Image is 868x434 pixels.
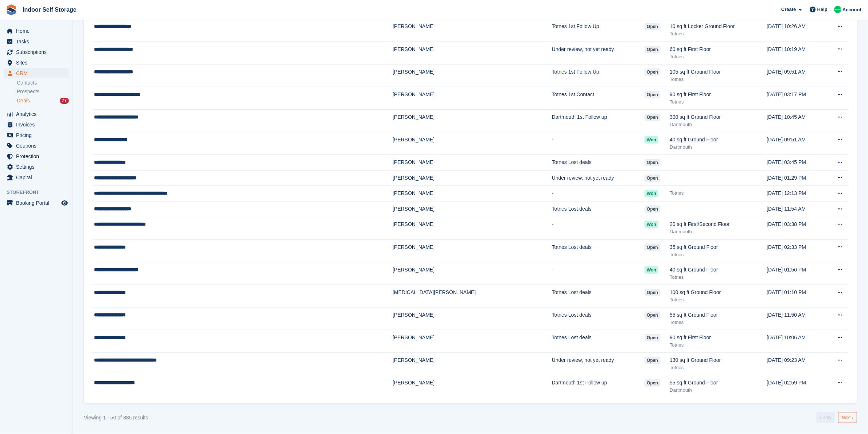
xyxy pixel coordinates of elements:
[670,289,767,296] div: 100 sq ft Ground Floor
[767,262,825,285] td: [DATE] 01:56 PM
[767,110,825,132] td: [DATE] 10:45 AM
[16,162,60,172] span: Settings
[393,170,552,186] td: [PERSON_NAME]
[767,19,825,42] td: [DATE] 10:26 AM
[670,356,767,364] div: 130 sq ft Ground Floor
[17,88,39,95] span: Prospects
[20,4,79,16] a: Indoor Self Storage
[16,47,60,57] span: Subscriptions
[4,141,69,151] a: menu
[670,341,767,349] div: Totnes
[670,266,767,274] div: 40 sq ft Ground Floor
[393,353,552,375] td: [PERSON_NAME]
[670,228,767,235] div: Dartmouth
[60,98,69,104] div: 77
[4,120,69,130] a: menu
[4,109,69,119] a: menu
[645,244,660,251] span: open
[552,239,645,262] td: Totnes Lost deals
[645,69,660,76] span: open
[393,239,552,262] td: [PERSON_NAME]
[670,379,767,387] div: 55 sq ft Ground Floor
[670,46,767,53] div: 60 sq ft First Floor
[670,23,767,30] div: 10 sq ft Locker Ground Floor
[767,186,825,202] td: [DATE] 12:13 PM
[552,330,645,353] td: Totnes Lost deals
[670,98,767,106] div: Totnes
[767,170,825,186] td: [DATE] 01:29 PM
[552,186,645,202] td: -
[552,87,645,109] td: Totnes 1st Contact
[16,120,60,130] span: Invoices
[645,334,660,341] span: open
[767,217,825,239] td: [DATE] 03:38 PM
[842,6,861,13] span: Account
[670,251,767,258] div: Totnes
[393,110,552,132] td: [PERSON_NAME]
[670,30,767,38] div: Totnes
[552,308,645,330] td: Totnes Lost deals
[816,412,835,423] a: Previous
[16,151,60,161] span: Protection
[645,46,660,53] span: open
[6,4,17,15] img: stora-icon-8386f47178a22dfd0bd8f6a31ec36ba5ce8667c1dd55bd0f319d3a0aa187defe.svg
[767,375,825,398] td: [DATE] 02:59 PM
[552,170,645,186] td: Under review, not yet ready
[552,64,645,87] td: Totnes 1st Follow Up
[17,97,69,105] a: Deals 77
[670,91,767,98] div: 90 sq ft First Floor
[16,141,60,151] span: Coupons
[4,151,69,161] a: menu
[767,155,825,171] td: [DATE] 03:45 PM
[7,189,73,196] span: Storefront
[645,136,658,144] span: won
[670,144,767,151] div: Dartmouth
[670,243,767,251] div: 35 sq ft Ground Floor
[645,357,660,364] span: open
[16,68,60,78] span: CRM
[670,296,767,304] div: Totnes
[4,162,69,172] a: menu
[670,68,767,76] div: 105 sq ft Ground Floor
[670,189,767,197] div: Totnes
[393,186,552,202] td: [PERSON_NAME]
[393,308,552,330] td: [PERSON_NAME]
[17,97,30,104] span: Deals
[552,262,645,285] td: -
[767,132,825,155] td: [DATE] 09:51 AM
[60,199,69,207] a: Preview store
[552,202,645,217] td: Totnes Lost deals
[670,274,767,281] div: Totnes
[393,285,552,307] td: [MEDICAL_DATA][PERSON_NAME]
[552,285,645,307] td: Totnes Lost deals
[767,202,825,217] td: [DATE] 11:54 AM
[4,26,69,36] a: menu
[645,379,660,387] span: open
[393,375,552,398] td: [PERSON_NAME]
[552,110,645,132] td: Dartmouth 1st Follow up
[84,414,148,422] div: Viewing 1 - 50 of 885 results
[834,6,841,13] img: Helen Nicholls
[767,308,825,330] td: [DATE] 11:50 AM
[393,42,552,64] td: [PERSON_NAME]
[767,64,825,87] td: [DATE] 09:51 AM
[552,353,645,375] td: Under review, not yet ready
[552,42,645,64] td: Under review, not yet ready
[670,311,767,319] div: 55 sq ft Ground Floor
[4,198,69,208] a: menu
[670,220,767,228] div: 20 sq ft First/Second Floor
[645,159,660,166] span: open
[670,136,767,144] div: 40 sq ft Ground Floor
[552,375,645,398] td: Dartmouth 1st Follow up
[393,64,552,87] td: [PERSON_NAME]
[781,6,796,13] span: Create
[4,36,69,47] a: menu
[17,88,69,95] a: Prospects
[17,79,69,86] a: Contacts
[393,262,552,285] td: [PERSON_NAME]
[767,330,825,353] td: [DATE] 10:06 AM
[16,109,60,119] span: Analytics
[4,172,69,183] a: menu
[645,206,660,213] span: open
[645,289,660,296] span: open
